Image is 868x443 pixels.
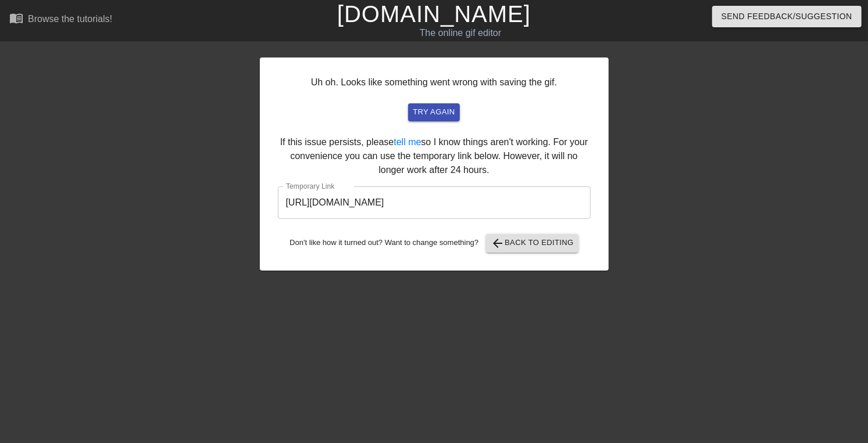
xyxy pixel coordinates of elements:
span: menu_book [9,11,23,25]
a: [DOMAIN_NAME] [337,1,531,27]
a: Browse the tutorials! [9,11,112,29]
span: Back to Editing [491,236,574,250]
div: Don't like how it turned out? Want to change something? [278,234,591,253]
div: The online gif editor [295,26,626,40]
button: Back to Editing [486,234,578,253]
button: try again [408,103,459,121]
div: Uh oh. Looks like something went wrong with saving the gif. If this issue persists, please so I k... [260,57,609,271]
button: Send Feedback/Suggestion [712,6,862,27]
span: Send Feedback/Suggestion [721,9,852,24]
input: bare [278,186,591,219]
div: Browse the tutorials! [28,14,112,24]
span: arrow_back [491,236,505,250]
span: try again [413,106,455,119]
a: tell me [394,137,421,147]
